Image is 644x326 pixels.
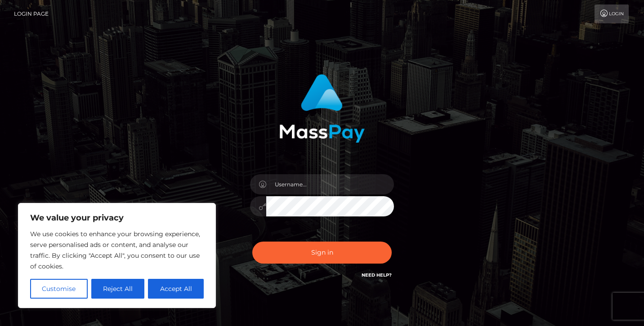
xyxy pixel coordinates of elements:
[148,279,204,299] button: Accept All
[266,174,394,194] input: Username...
[30,212,204,223] p: We value your privacy
[30,229,204,272] p: We use cookies to enhance your browsing experience, serve personalised ads or content, and analys...
[30,279,88,299] button: Customise
[279,74,365,143] img: MassPay Login
[595,4,629,23] a: Login
[91,279,145,299] button: Reject All
[18,203,216,308] div: We value your privacy
[252,242,392,264] button: Sign in
[14,4,49,23] a: Login Page
[362,272,392,278] a: Need Help?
